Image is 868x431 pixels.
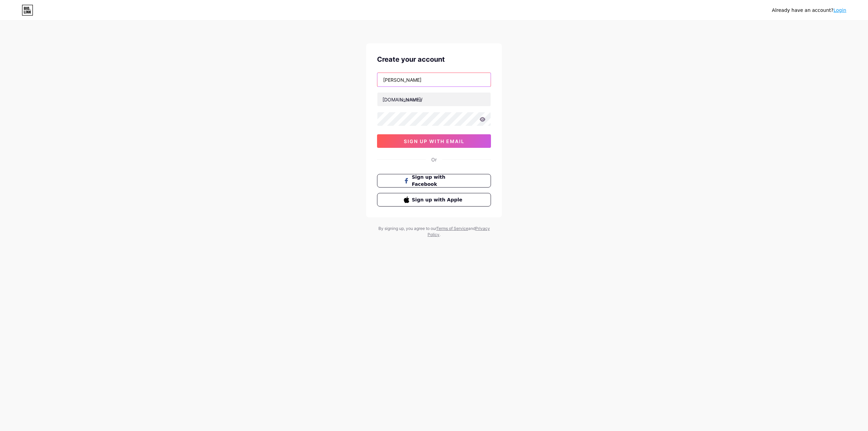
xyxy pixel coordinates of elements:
[431,156,437,163] div: Or
[412,196,465,203] span: Sign up with Apple
[377,73,491,86] input: Email
[412,174,465,188] span: Sign up with Facebook
[377,174,491,188] button: Sign up with Facebook
[833,7,846,13] a: Login
[382,96,422,103] div: [DOMAIN_NAME]/
[377,134,491,148] button: sign up with email
[377,193,491,207] button: Sign up with Apple
[376,226,492,238] div: By signing up, you agree to our and .
[772,7,846,14] div: Already have an account?
[377,93,491,106] input: username
[404,138,465,144] span: sign up with email
[436,226,468,231] a: Terms of Service
[377,54,491,64] div: Create your account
